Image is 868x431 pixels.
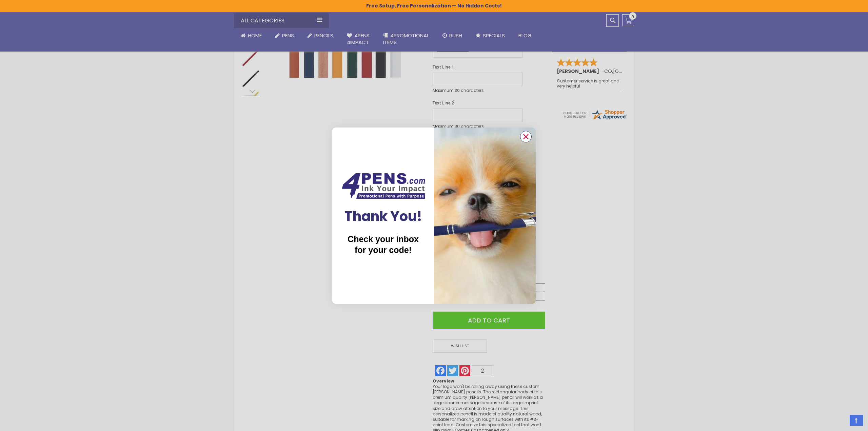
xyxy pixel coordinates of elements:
img: b2d7038a-49cb-4a70-a7cc-c7b8314b33fd.jpeg [434,128,536,304]
img: Couch [339,171,427,201]
span: Check your inbox for your code! [348,234,419,255]
span: Thank You! [344,207,422,226]
button: Close dialog [520,131,532,142]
